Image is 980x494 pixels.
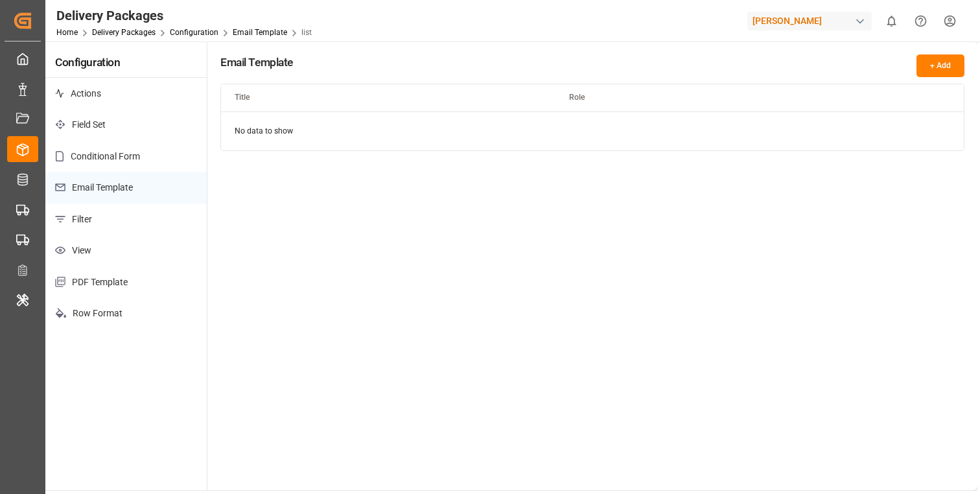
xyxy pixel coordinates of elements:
[747,8,877,33] button: [PERSON_NAME]
[92,28,156,37] a: Delivery Packages
[56,28,78,37] a: Home
[45,141,207,172] p: Conditional Form
[45,109,207,141] p: Field Set
[45,204,207,235] p: Filter
[56,6,312,25] div: Delivery Packages
[916,54,964,77] button: + Add
[45,41,207,78] h4: Configuration
[221,84,555,112] th: Title
[747,12,872,30] div: [PERSON_NAME]
[221,112,964,150] td: No data to show
[45,298,207,329] p: Row Format
[45,266,207,298] p: PDF Template
[45,235,207,266] p: View
[45,172,207,204] p: Email Template
[170,28,218,37] a: Configuration
[220,54,293,71] h4: Email Template
[906,6,935,36] button: Help Center
[45,78,207,110] p: Actions
[555,84,890,112] th: Role
[233,28,287,37] a: Email Template
[877,6,906,36] button: show 0 new notifications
